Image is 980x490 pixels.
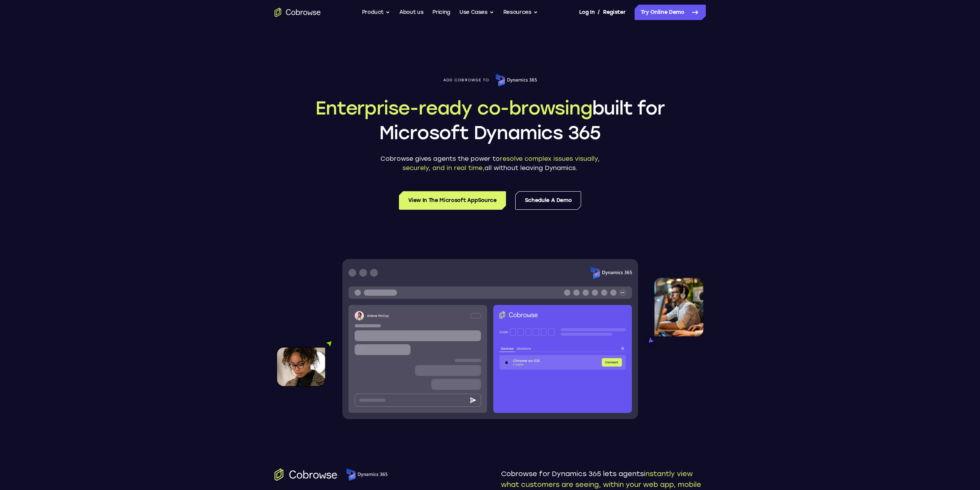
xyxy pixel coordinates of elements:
a: View in the Microsoft AppSource [399,191,506,210]
img: Cobrowse for Microsoft Dynamics 365 [275,259,706,419]
span: / [598,8,600,17]
p: Cobrowse gives agents the power to all without leaving Dynamics. [375,154,606,173]
span: Enterprise-ready co-browsing [315,97,592,119]
span: resolve complex issues visually, securely, and in real time, [402,155,600,172]
a: About us [399,5,423,20]
h1: built for Microsoft Dynamics 365 [275,96,706,145]
img: Cobrowse.io logo [275,468,337,481]
img: Microsoft Dynamics 365 logo [496,74,537,86]
button: Product [362,5,390,20]
span: Add Cobrowse to [443,78,489,83]
a: Go to the home page [275,8,321,17]
button: Resources [503,5,538,20]
img: Microsoft Dynamics 365 logo [346,468,388,481]
a: Schedule a Demo [515,191,581,210]
a: Register [603,5,625,20]
a: Pricing [432,5,450,20]
a: Try Online Demo [635,5,706,20]
button: Use Cases [459,5,494,20]
a: Log In [579,5,595,20]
